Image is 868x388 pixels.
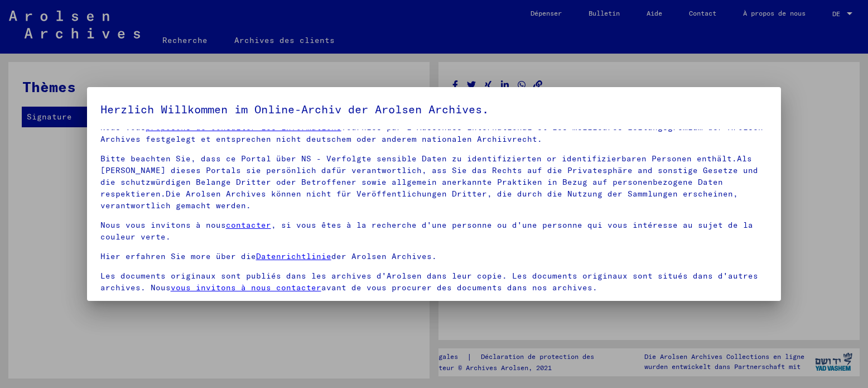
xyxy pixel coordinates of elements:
[226,220,271,230] a: contacter
[100,251,256,261] font: Hier erfahren Sie more über die
[100,271,758,293] font: Les documents originaux sont publiés dans les archives d'Arolsen dans leur copie. Les documents o...
[321,282,597,293] font: avant de vous procurer des documents dans nos archives.
[100,220,753,242] font: , si vous êtes à la recherche d'une personne ou d'une personne qui vous intéresse au sujet de la ...
[171,282,321,293] a: vous invitons à nous contacter
[331,251,437,261] font: der Arolsen Archives.
[100,102,489,116] font: Herzlich Willkommen im Online-Archiv der Arolsen Archives.
[100,220,226,230] font: Nous vous invitons à nous
[100,154,758,210] font: Bitte beachten Sie, dass ce Portal über NS - Verfolgte sensible Daten zu identifizierten or ident...
[256,251,331,261] a: Datenrichtlinie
